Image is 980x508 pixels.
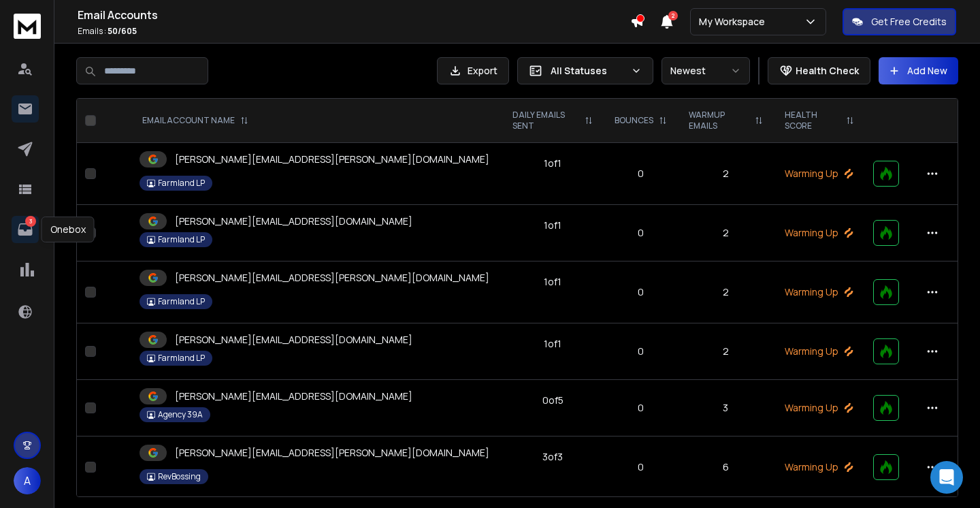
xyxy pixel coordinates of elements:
p: Health Check [796,64,859,78]
p: Warming Up [782,285,857,299]
div: 1 of 1 [544,337,561,351]
p: My Workspace [699,15,770,29]
p: [PERSON_NAME][EMAIL_ADDRESS][PERSON_NAME][DOMAIN_NAME] [175,446,489,460]
p: Emails : [78,26,630,37]
p: 0 [612,226,670,240]
button: A [14,467,41,494]
p: [PERSON_NAME][EMAIL_ADDRESS][DOMAIN_NAME] [175,390,412,403]
td: 2 [678,143,773,205]
p: Farmland LP [158,234,205,245]
div: 1 of 1 [544,275,561,289]
p: All Statuses [551,64,625,78]
span: 50 / 605 [108,25,137,37]
td: 2 [678,205,773,261]
div: Open Intercom Messenger [930,461,963,494]
p: Warming Up [782,460,857,474]
div: 1 of 1 [544,157,561,170]
p: 0 [612,167,670,180]
p: RevBossing [158,471,201,482]
span: 2 [668,11,678,20]
button: Health Check [768,57,870,84]
td: 6 [678,436,773,498]
p: Farmland LP [158,353,205,364]
button: Newest [661,57,750,84]
td: 2 [678,261,773,323]
a: 3 [12,216,39,243]
p: [PERSON_NAME][EMAIL_ADDRESS][DOMAIN_NAME] [175,333,412,347]
p: Get Free Credits [871,15,947,29]
td: 2 [678,323,773,380]
div: 1 of 1 [544,219,561,232]
p: 0 [612,345,670,358]
p: Warming Up [782,401,857,415]
button: Get Free Credits [843,8,956,35]
p: 3 [25,216,36,227]
button: Add New [879,57,958,84]
p: [PERSON_NAME][EMAIL_ADDRESS][PERSON_NAME][DOMAIN_NAME] [175,271,489,285]
div: 0 of 5 [542,394,563,407]
p: [PERSON_NAME][EMAIL_ADDRESS][PERSON_NAME][DOMAIN_NAME] [175,153,489,166]
div: 3 of 3 [542,450,563,464]
p: 0 [612,401,670,415]
div: Onebox [42,217,95,242]
img: logo [14,14,41,39]
td: 3 [678,380,773,436]
p: Warming Up [782,226,857,240]
p: 0 [612,285,670,299]
div: EMAIL ACCOUNT NAME [142,115,248,126]
p: Warming Up [782,167,857,180]
p: HEALTH SCORE [785,110,840,131]
h1: Email Accounts [78,7,630,23]
p: 0 [612,460,670,474]
p: BOUNCES [615,115,653,126]
p: Farmland LP [158,296,205,307]
p: Agency 39A [158,409,203,420]
button: Export [437,57,509,84]
p: Farmland LP [158,178,205,189]
p: WARMUP EMAILS [689,110,749,131]
p: [PERSON_NAME][EMAIL_ADDRESS][DOMAIN_NAME] [175,215,412,228]
p: Warming Up [782,345,857,358]
p: DAILY EMAILS SENT [512,110,579,131]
